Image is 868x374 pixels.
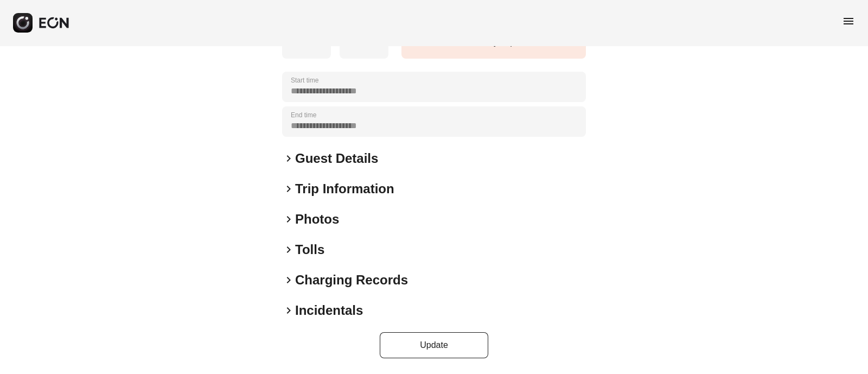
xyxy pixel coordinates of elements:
span: keyboard_arrow_right [282,213,295,226]
h2: Tolls [295,241,324,258]
h2: Charging Records [295,271,408,289]
span: keyboard_arrow_right [282,152,295,165]
span: keyboard_arrow_right [282,182,295,195]
span: keyboard_arrow_right [282,304,295,317]
h2: Incidentals [295,302,363,319]
span: keyboard_arrow_right [282,274,295,287]
span: menu [842,15,855,28]
h2: Guest Details [295,150,378,167]
button: Update [380,332,488,358]
h2: Photos [295,211,339,228]
span: keyboard_arrow_right [282,243,295,256]
h2: Trip Information [295,180,394,198]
